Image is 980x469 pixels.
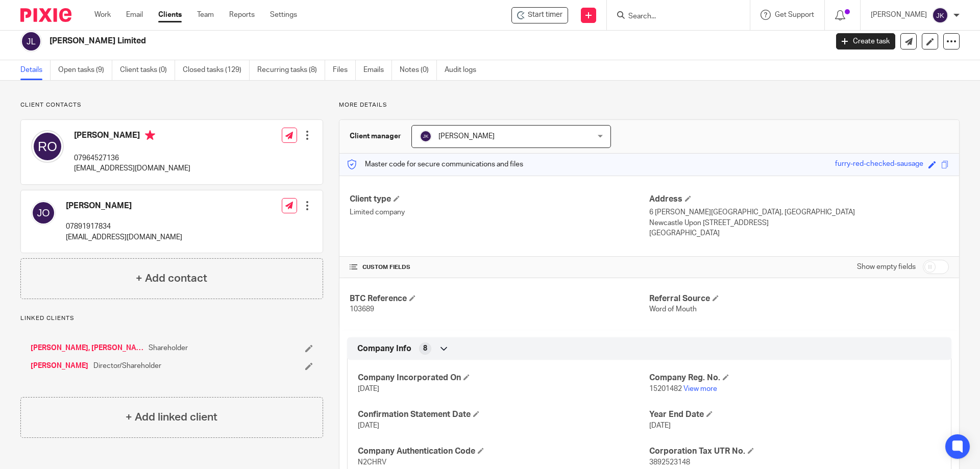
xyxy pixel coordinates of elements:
[74,153,190,163] p: 07964527136
[229,10,255,20] a: Reports
[350,293,649,304] h4: BTC Reference
[627,12,719,21] input: Search
[16,16,24,24] img: logo_orange.svg
[66,232,182,242] p: [EMAIL_ADDRESS][DOMAIN_NAME]
[649,422,671,429] span: [DATE]
[649,228,949,238] p: [GEOGRAPHIC_DATA]
[126,10,143,20] a: Email
[358,373,649,383] h4: Company Incorporated On
[20,101,323,109] p: Client contacts
[31,343,143,353] a: [PERSON_NAME], [PERSON_NAME]
[183,60,250,80] a: Closed tasks (129)
[649,218,949,228] p: Newcastle Upon [STREET_ADDRESS]
[649,373,941,383] h4: Company Reg. No.
[31,201,56,225] img: svg%3E
[932,7,948,23] img: svg%3E
[358,409,649,420] h4: Confirmation Statement Date
[511,7,568,23] div: J T OMalley Limited
[358,422,379,429] span: [DATE]
[257,60,325,80] a: Recurring tasks (8)
[358,385,379,392] span: [DATE]
[31,130,64,163] img: svg%3E
[363,60,392,80] a: Emails
[339,101,960,109] p: More details
[649,306,697,313] span: Word of Mouth
[28,59,36,67] img: tab_domain_overview_orange.svg
[66,221,182,232] p: 07891917834
[649,194,949,205] h4: Address
[350,207,649,217] p: Limited company
[350,306,374,313] span: 103689
[74,163,190,174] p: [EMAIL_ADDRESS][DOMAIN_NAME]
[74,130,190,143] h4: [PERSON_NAME]
[357,343,411,354] span: Company Info
[350,263,649,271] h4: CUSTOM FIELDS
[358,446,649,457] h4: Company Authentication Code
[94,10,111,20] a: Work
[197,10,214,20] a: Team
[350,194,649,205] h4: Client type
[400,60,437,80] a: Notes (0)
[20,31,42,52] img: svg%3E
[20,8,71,22] img: Pixie
[649,459,690,466] span: 3892523148
[39,60,91,67] div: Domain Overview
[649,409,941,420] h4: Year End Date
[835,159,923,170] div: furry-red-checked-sausage
[445,60,484,80] a: Audit logs
[50,36,667,46] h2: [PERSON_NAME] Limited
[29,16,50,24] div: v 4.0.25
[420,130,432,142] img: svg%3E
[58,60,112,80] a: Open tasks (9)
[871,10,927,20] p: [PERSON_NAME]
[683,385,717,392] a: View more
[16,27,24,35] img: website_grey.svg
[20,314,323,323] p: Linked clients
[113,60,172,67] div: Keywords by Traffic
[775,11,814,18] span: Get Support
[528,10,562,20] span: Start timer
[358,459,386,466] span: N2CHRV
[126,409,217,425] h4: + Add linked client
[438,133,495,140] span: [PERSON_NAME]
[66,201,182,211] h4: [PERSON_NAME]
[649,293,949,304] h4: Referral Source
[102,59,110,67] img: tab_keywords_by_traffic_grey.svg
[20,60,51,80] a: Details
[145,130,155,140] i: Primary
[649,385,682,392] span: 15201482
[857,262,916,272] label: Show empty fields
[649,207,949,217] p: 6 [PERSON_NAME][GEOGRAPHIC_DATA], [GEOGRAPHIC_DATA]
[350,131,401,141] h3: Client manager
[270,10,297,20] a: Settings
[158,10,182,20] a: Clients
[149,343,188,353] span: Shareholder
[136,270,207,286] h4: + Add contact
[423,343,427,354] span: 8
[836,33,895,50] a: Create task
[333,60,356,80] a: Files
[347,159,523,169] p: Master code for secure communications and files
[120,60,175,80] a: Client tasks (0)
[93,361,161,371] span: Director/Shareholder
[649,446,941,457] h4: Corporation Tax UTR No.
[27,27,112,35] div: Domain: [DOMAIN_NAME]
[31,361,88,371] a: [PERSON_NAME]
